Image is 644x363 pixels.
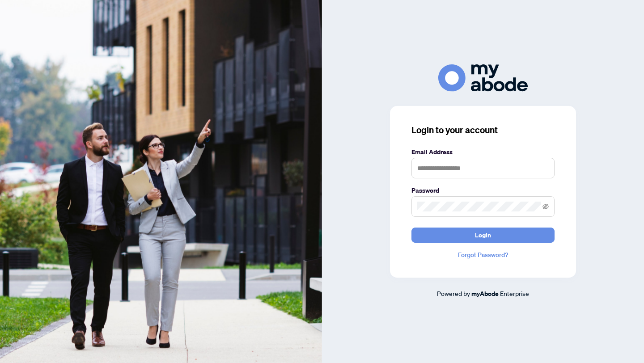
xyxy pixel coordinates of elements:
img: ma-logo [438,64,528,92]
label: Email Address [411,147,555,157]
span: Login [475,228,491,242]
button: Login [411,228,555,243]
span: Enterprise [500,289,529,297]
span: eye-invisible [542,203,549,210]
h3: Login to your account [411,124,555,136]
span: Powered by [437,289,470,297]
a: Forgot Password? [411,250,555,260]
label: Password [411,186,555,195]
a: myAbode [471,289,499,299]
